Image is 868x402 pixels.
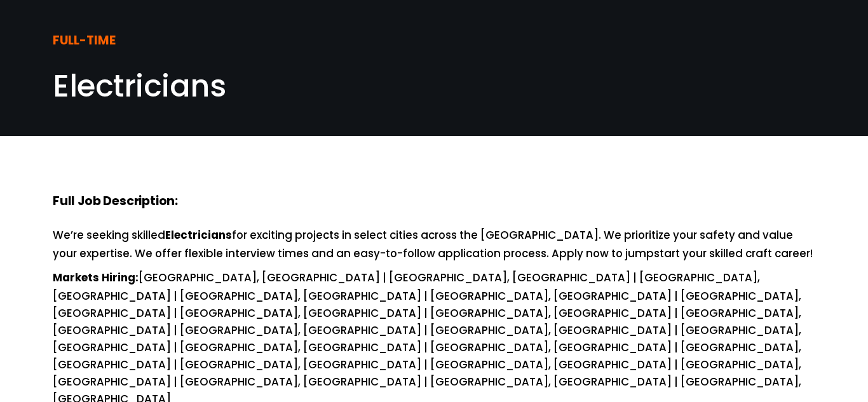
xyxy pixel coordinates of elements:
strong: Markets Hiring: [53,269,139,288]
strong: Electricians [165,227,232,245]
strong: FULL-TIME [53,31,116,52]
span: Electricians [53,65,226,107]
p: We’re seeking skilled for exciting projects in select cities across the [GEOGRAPHIC_DATA]. We pri... [53,227,815,262]
strong: Full Job Description: [53,192,178,213]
